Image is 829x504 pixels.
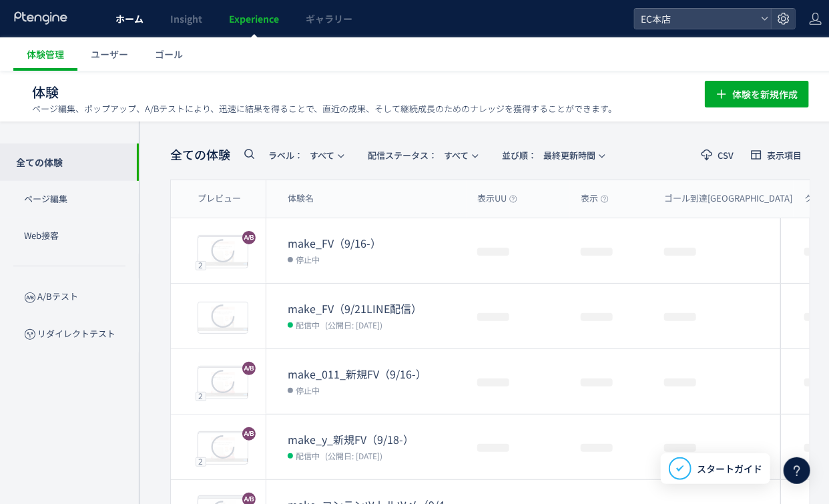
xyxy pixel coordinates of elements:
span: ギャラリー [306,12,352,25]
span: 体験管理 [27,47,64,61]
span: ホーム [115,12,144,25]
span: ゴール [155,47,183,61]
span: Insight [170,12,202,25]
span: Experience [229,12,279,25]
span: EC本店 [637,9,756,29]
span: ユーザー [91,47,128,61]
span: スタートガイド [697,462,762,476]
